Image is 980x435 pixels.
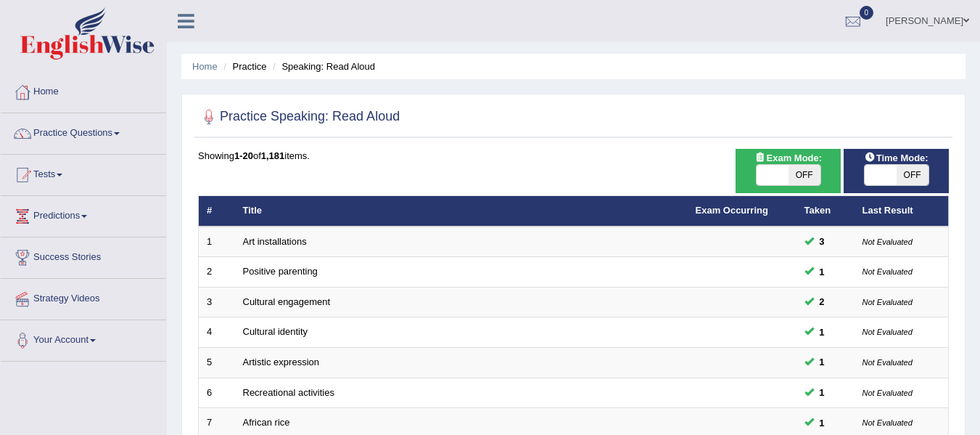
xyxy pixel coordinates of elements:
a: Cultural engagement [243,296,331,307]
small: Not Evaluated [862,389,913,397]
small: Not Evaluated [862,267,913,276]
span: You can still take this question [814,385,831,400]
a: Predictions [1,196,166,232]
span: You can still take this question [814,234,831,249]
a: Artistic expression [243,357,319,367]
td: 2 [199,257,235,288]
td: 4 [199,317,235,348]
td: 6 [199,378,235,408]
a: Exam Occurring [696,205,768,216]
li: Practice [220,60,266,73]
a: Success Stories [1,237,166,274]
b: 1-20 [234,150,253,161]
a: Art installations [243,236,307,247]
a: African rice [243,417,290,428]
a: Tests [1,155,166,191]
a: Home [1,72,166,108]
span: Time Mode: [859,150,934,166]
span: Exam Mode: [749,150,827,166]
h2: Practice Speaking: Read Aloud [198,106,400,128]
small: Not Evaluated [862,328,913,336]
span: You can still take this question [814,325,831,340]
a: Your Account [1,320,166,357]
a: Practice Questions [1,113,166,150]
small: Not Evaluated [862,298,913,306]
span: You can still take this question [814,354,831,370]
span: OFF [897,165,928,185]
th: Taken [796,196,855,227]
td: 1 [199,227,235,257]
td: 5 [199,348,235,378]
div: Show exams occurring in exams [736,149,841,193]
a: Recreational activities [243,387,334,398]
span: OFF [788,165,820,185]
th: Last Result [855,196,949,227]
span: You can still take this question [814,264,831,280]
th: Title [235,196,688,227]
a: Strategy Videos [1,279,166,315]
span: You can still take this question [814,294,831,309]
span: 0 [860,6,874,20]
small: Not Evaluated [862,358,913,367]
small: Not Evaluated [862,418,913,427]
b: 1,181 [261,150,285,161]
li: Speaking: Read Aloud [269,60,375,73]
th: # [199,196,235,227]
td: 3 [199,287,235,317]
small: Not Evaluated [862,237,913,246]
a: Positive parenting [243,266,318,277]
a: Cultural identity [243,326,308,337]
div: Showing of items. [198,149,949,163]
a: Home [192,61,218,72]
span: You can still take this question [814,415,831,431]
